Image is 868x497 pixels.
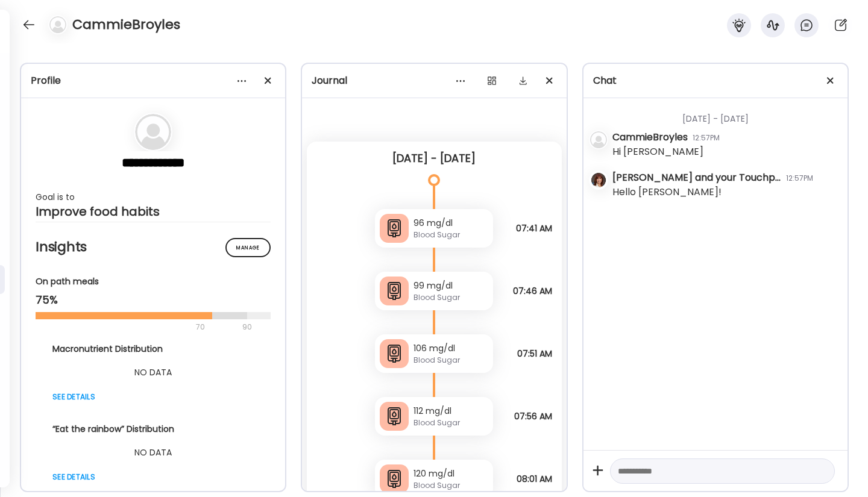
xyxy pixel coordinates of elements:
h2: Insights [36,238,271,256]
div: 99 mg/dl [414,280,488,292]
div: Journal [312,73,556,88]
div: Goal is to [36,190,271,204]
div: Macronutrient Distribution [52,343,254,355]
img: bg-avatar-default.svg [49,16,66,33]
span: 07:51 AM [517,348,552,359]
img: avatars%2FVgMyOcVd4Yg9hlzjorsLrseI4Hn1 [590,172,607,189]
div: Blood Sugar [414,417,488,428]
div: “Eat the rainbow” Distribution [52,423,254,436]
div: [DATE] - [DATE] [612,98,838,130]
h4: CammieBroyles [72,15,180,34]
div: 106 mg/dl [414,342,488,355]
span: 07:46 AM [513,286,552,296]
div: 96 mg/dl [414,217,488,230]
div: 75% [36,293,271,307]
div: Blood Sugar [414,480,488,491]
div: 112 mg/dl [414,405,488,417]
div: 90 [241,320,253,334]
div: On path meals [36,275,271,288]
span: 07:56 AM [514,411,552,422]
div: 12:57PM [693,133,720,143]
span: 08:01 AM [517,474,552,484]
div: Hello [PERSON_NAME]! [612,185,722,199]
div: Hi [PERSON_NAME] [612,145,703,159]
div: 70 [36,320,239,334]
div: 12:57PM [786,173,813,184]
div: Blood Sugar [414,230,488,240]
div: CammieBroyles [612,130,688,145]
div: 120 mg/dl [414,467,488,480]
div: [PERSON_NAME] and your Touchpoints180 Team [612,170,781,185]
div: Profile [31,73,275,88]
img: bg-avatar-default.svg [135,114,171,150]
div: Blood Sugar [414,355,488,366]
div: Blood Sugar [414,292,488,303]
span: 07:41 AM [516,223,552,234]
div: Improve food habits [36,204,271,219]
img: bg-avatar-default.svg [590,131,607,148]
div: NO DATA [52,365,254,380]
div: [DATE] - [DATE] [316,151,552,166]
div: NO DATA [52,445,254,460]
div: Manage [225,238,271,257]
div: Chat [593,73,838,88]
